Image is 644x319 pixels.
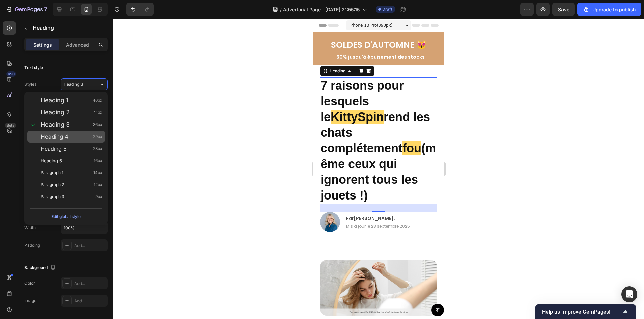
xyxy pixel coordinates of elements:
span: Heading 6 [41,157,62,164]
div: Text style [24,65,43,71]
div: 450 [6,71,16,77]
div: Image [24,298,36,304]
div: Background [24,263,57,272]
button: Upgrade to publish [577,3,641,16]
div: Edit global style [51,213,81,221]
span: Help us improve GemPages! [542,309,621,315]
span: 41px [93,109,102,116]
span: Paragraph 2 [41,181,64,188]
span: 9px [95,193,102,200]
span: 16px [94,157,102,164]
span: 29px [93,133,102,140]
span: 14px [93,169,102,176]
span: Paragraph 3 [41,193,64,200]
p: Advanced [66,41,89,48]
div: Open Intercom Messenger [621,286,637,302]
span: 46px [93,97,102,104]
button: Save [552,3,575,16]
div: Width [24,225,36,231]
span: 36px [93,121,102,128]
input: Auto [61,222,107,234]
span: Paragraph 1 [41,169,63,176]
span: Heading 1 [41,97,68,104]
span: Save [558,7,569,12]
div: Upgrade to publish [583,6,636,13]
span: Heading 3 [64,81,83,87]
div: Add... [74,281,106,287]
iframe: Design area [313,19,444,319]
button: Show survey - Help us improve GemPages! [542,308,629,316]
div: Add... [74,298,106,304]
p: Heading [33,24,105,32]
div: Add... [74,243,106,249]
span: Heading 5 [41,145,67,152]
span: Advertorial Page - [DATE] 21:55:15 [283,6,360,13]
span: Heading 2 [41,109,70,116]
span: 12px [94,181,102,188]
div: Styles [24,81,36,87]
div: Color [24,280,35,286]
div: Padding [24,242,40,248]
button: Heading 3 [61,78,108,90]
span: Heading 4 [41,133,68,140]
p: Settings [33,41,52,48]
span: 23px [93,145,102,152]
span: / [280,6,282,13]
div: Beta [5,123,16,128]
button: Edit global style [30,211,102,222]
button: 7 [3,3,50,16]
div: Undo/Redo [126,3,154,16]
p: 7 [44,5,47,13]
span: Draft [382,6,392,12]
span: Heading 3 [41,121,70,128]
